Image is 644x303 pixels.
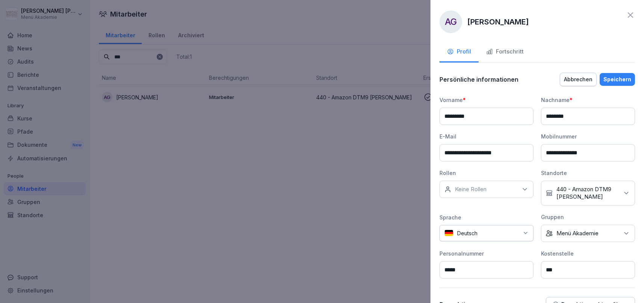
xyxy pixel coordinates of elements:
div: E-Mail [439,132,533,140]
p: Persönliche informationen [439,76,518,83]
div: Profil [447,47,471,56]
button: Abbrechen [560,73,597,86]
div: Deutsch [439,225,533,241]
div: AG [439,11,462,33]
div: Kostenstelle [541,250,635,257]
div: Gruppen [541,213,635,221]
div: Rollen [439,169,533,177]
div: Abbrechen [564,75,592,84]
button: Speichern [600,73,635,86]
div: Fortschritt [486,47,524,56]
button: Fortschritt [479,42,531,62]
div: Nachname [541,96,635,104]
img: de.svg [444,230,453,237]
div: Standorte [541,169,635,177]
p: 440 - Amazon DTM9 [PERSON_NAME] [556,186,619,201]
div: Vorname [439,96,533,104]
p: Keine Rollen [455,186,486,193]
div: Personalnummer [439,250,533,257]
button: Profil [439,42,479,62]
p: Menü Akademie [556,230,599,237]
p: [PERSON_NAME] [467,16,529,27]
div: Speichern [603,75,631,84]
div: Sprache [439,213,533,221]
div: Mobilnummer [541,132,635,140]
